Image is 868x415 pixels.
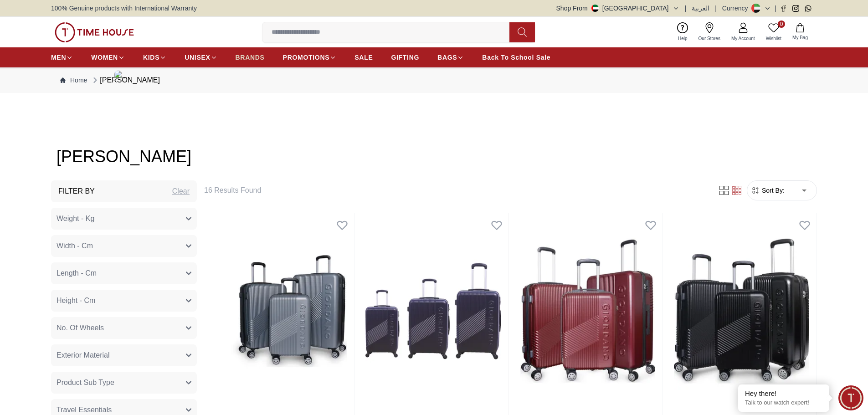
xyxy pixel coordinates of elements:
[56,268,97,279] span: Length - Cm
[667,213,817,409] img: Giordano Logo Series Luggage Set Of 3 Black GR020.BLK
[91,49,125,66] a: WOMEN
[60,76,87,85] a: Home
[722,4,752,13] div: Currency
[204,213,354,409] img: Giordano Logo Series Luggage Set Of 3 Silver GR020.SLV
[283,53,330,62] span: PROMOTIONS
[56,323,104,333] span: No. Of Wheels
[204,185,707,196] h6: 16 Results Found
[236,49,265,66] a: BRANDS
[51,372,197,394] button: Product Sub Type
[482,53,550,62] span: Back To School Sale
[114,71,177,133] img: ...
[728,35,759,42] span: My Account
[695,35,724,42] span: Our Stores
[780,5,787,12] a: Facebook
[51,235,197,257] button: Width - Cm
[685,4,687,13] span: |
[185,49,217,66] a: UNISEX
[51,344,197,366] button: Exterior Material
[437,53,457,62] span: BAGS
[56,213,94,224] span: Weight - Kg
[673,20,693,44] a: Help
[789,34,812,41] span: My Bag
[56,350,109,361] span: Exterior Material
[745,399,822,407] p: Talk to our watch expert!
[762,35,785,42] span: Wishlist
[437,49,464,66] a: BAGS
[236,53,265,62] span: BRANDS
[391,49,419,66] a: GIFTING
[56,148,812,166] h2: [PERSON_NAME]
[792,5,799,12] a: Instagram
[354,49,373,66] a: SALE
[513,213,663,409] img: Giordano Logo Series Luggage Set Of 3 Maroon GR020.MRN
[51,67,817,93] nav: Breadcrumb
[760,186,785,195] span: Sort By:
[556,4,679,13] button: Shop From[GEOGRAPHIC_DATA]
[91,53,118,62] span: WOMEN
[692,4,709,13] button: العربية
[55,22,134,42] img: ...
[775,4,776,13] span: |
[56,295,95,306] span: Height - Cm
[591,5,599,12] img: United Arab Emirates
[751,186,785,195] button: Sort By:
[51,290,197,312] button: Height - Cm
[693,20,726,44] a: Our Stores
[172,186,190,197] div: Clear
[58,186,95,197] h3: Filter By
[143,49,166,66] a: KIDS
[143,53,159,62] span: KIDS
[354,53,373,62] span: SALE
[56,241,93,251] span: Width - Cm
[51,49,73,66] a: MEN
[787,21,813,43] button: My Bag
[805,5,812,12] a: Whatsapp
[51,262,197,284] button: Length - Cm
[674,35,691,42] span: Help
[391,53,419,62] span: GIFTING
[51,53,66,62] span: MEN
[51,317,197,339] button: No. Of Wheels
[838,385,863,410] div: Chat Widget
[482,49,550,66] a: Back To School Sale
[51,4,197,13] span: 100% Genuine products with International Warranty
[51,208,197,230] button: Weight - Kg
[778,20,785,28] span: 0
[56,377,114,388] span: Product Sub Type
[91,75,160,86] div: [PERSON_NAME]
[283,49,337,66] a: PROMOTIONS
[715,4,717,13] span: |
[358,213,508,409] img: Giordano Logo Series Luggage Set Of 3 Navy GR020.NVY
[760,20,787,44] a: 0Wishlist
[745,389,822,398] div: Hey there!
[185,53,210,62] span: UNISEX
